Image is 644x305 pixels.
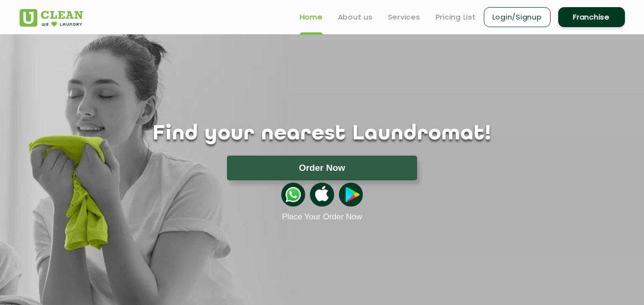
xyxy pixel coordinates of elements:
a: Franchise [558,7,625,27]
button: Order Now [227,156,417,180]
a: Services [388,11,420,23]
a: Home [300,11,323,23]
img: apple-icon.png [310,183,334,207]
a: Login/Signup [484,7,551,27]
img: whatsappicon.png [281,183,305,207]
img: UClean Laundry and Dry Cleaning [20,9,83,27]
a: Pricing List [436,11,476,23]
a: About us [338,11,373,23]
img: playstoreicon.png [339,183,363,207]
a: Place Your Order Now [282,212,362,222]
h1: Find your nearest Laundromat! [12,122,632,146]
